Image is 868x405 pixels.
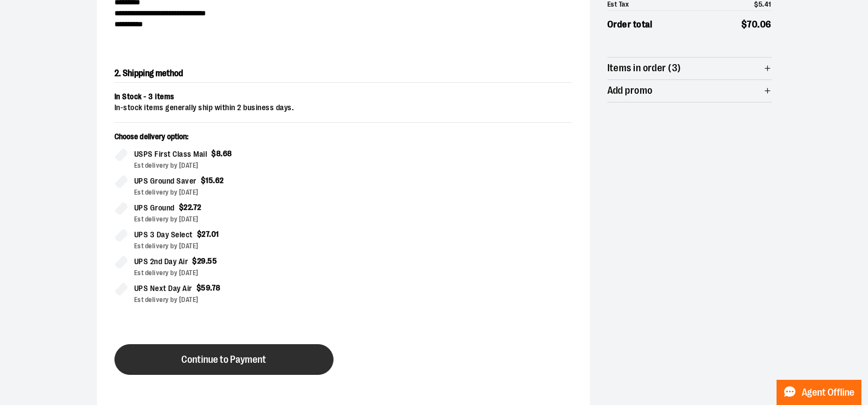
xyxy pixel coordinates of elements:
[607,63,681,73] span: Items in order (3)
[134,255,188,268] span: UPS 2nd Day Air
[197,256,206,265] span: 29
[607,58,772,79] button: Items in order (3)
[607,80,772,102] button: Add promo
[114,344,334,375] button: Continue to Payment
[607,85,653,96] span: Add promo
[210,283,212,292] span: .
[134,187,335,197] div: Est delivery by [DATE]
[114,102,572,113] div: In-stock items generally ship within 2 business days.
[114,255,128,269] input: UPS 2nd Day Air$29.55Est delivery by [DATE]
[205,176,213,185] span: 15
[208,256,217,265] span: 55
[201,283,210,292] span: 59
[747,19,757,30] span: 70
[183,203,192,212] span: 22
[134,148,208,161] span: USPS First Class Mail
[114,132,335,148] p: Choose delivery option:
[134,295,335,305] div: Est delivery by [DATE]
[216,149,221,158] span: 8
[201,176,206,185] span: $
[607,18,653,32] span: Order total
[114,175,128,188] input: UPS Ground Saver$15.62Est delivery by [DATE]
[206,256,208,265] span: .
[209,230,211,238] span: .
[802,387,854,398] span: Agent Offline
[211,230,219,238] span: 01
[181,355,266,365] span: Continue to Payment
[134,202,175,214] span: UPS Ground
[134,161,335,170] div: Est delivery by [DATE]
[114,92,572,102] div: In Stock - 3 items
[760,19,772,30] span: 06
[215,176,224,185] span: 62
[179,203,184,212] span: $
[192,203,193,212] span: .
[134,268,335,278] div: Est delivery by [DATE]
[114,282,128,295] input: UPS Next Day Air$59.78Est delivery by [DATE]
[197,230,202,238] span: $
[211,149,216,158] span: $
[134,229,193,241] span: UPS 3 Day Select
[134,175,197,187] span: UPS Ground Saver
[202,230,209,238] span: 27
[223,149,232,158] span: 68
[757,19,760,30] span: .
[212,283,221,292] span: 78
[193,203,202,212] span: 72
[192,256,197,265] span: $
[221,149,223,158] span: .
[114,65,572,83] h2: 2. Shipping method
[777,380,861,405] button: Agent Offline
[197,283,202,292] span: $
[134,282,192,295] span: UPS Next Day Air
[114,229,128,242] input: UPS 3 Day Select$27.01Est delivery by [DATE]
[114,202,128,215] input: UPS Ground$22.72Est delivery by [DATE]
[134,241,335,251] div: Est delivery by [DATE]
[213,176,215,185] span: .
[114,148,128,161] input: USPS First Class Mail$8.68Est delivery by [DATE]
[741,19,748,30] span: $
[134,214,335,224] div: Est delivery by [DATE]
